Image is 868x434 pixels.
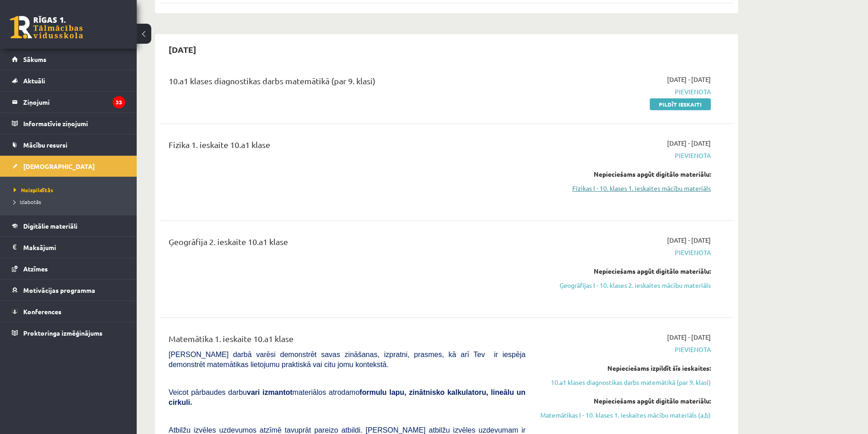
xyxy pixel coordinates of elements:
[14,198,128,206] a: Izlabotās
[169,235,525,252] div: Ģeogrāfija 2. ieskaite 10.a1 klase
[23,265,48,273] span: Atzīmes
[169,332,525,349] div: Matemātika 1. ieskaite 10.a1 klase
[169,138,525,155] div: Fizika 1. ieskaite 10.a1 klase
[23,222,77,230] span: Digitālie materiāli
[23,237,125,258] legend: Maksājumi
[12,258,125,279] a: Atzīmes
[23,141,67,149] span: Mācību resursi
[539,184,711,193] a: Fizikas I - 10. klases 1. ieskaites mācību materiāls
[12,113,125,134] a: Informatīvie ziņojumi
[169,388,525,406] span: Veicot pārbaudes darbu materiālos atrodamo
[12,237,125,258] a: Maksājumi
[539,345,711,354] span: Pievienota
[23,162,95,170] span: [DEMOGRAPHIC_DATA]
[539,410,711,420] a: Matemātikas I - 10. klases 1. ieskaites mācību materiāls (a,b)
[539,396,711,406] div: Nepieciešams apgūt digitālo materiālu:
[12,301,125,322] a: Konferences
[539,281,711,290] a: Ģeogrāfijas I - 10. klases 2. ieskaites mācību materiāls
[12,134,125,155] a: Mācību resursi
[23,329,103,337] span: Proktoringa izmēģinājums
[667,75,711,84] span: [DATE] - [DATE]
[12,70,125,91] a: Aktuāli
[12,92,125,112] a: Ziņojumi33
[667,332,711,342] span: [DATE] - [DATE]
[12,49,125,70] a: Sākums
[650,98,711,110] a: Pildīt ieskaiti
[169,388,525,406] b: formulu lapu, zinātnisko kalkulatoru, lineālu un cirkuli.
[539,378,711,387] a: 10.a1 klases diagnostikas darbs matemātikā (par 9. klasi)
[539,363,711,373] div: Nepieciešams izpildīt šīs ieskaites:
[12,322,125,343] a: Proktoringa izmēģinājums
[113,96,125,108] i: 33
[14,186,128,194] a: Neizpildītās
[539,87,711,97] span: Pievienota
[539,248,711,257] span: Pievienota
[169,75,525,92] div: 10.a1 klases diagnostikas darbs matemātikā (par 9. klasi)
[23,77,45,85] span: Aktuāli
[667,138,711,148] span: [DATE] - [DATE]
[23,307,62,316] span: Konferences
[247,388,293,396] b: vari izmantot
[14,198,41,205] span: Izlabotās
[23,113,125,134] legend: Informatīvie ziņojumi
[23,55,46,63] span: Sākums
[14,186,53,194] span: Neizpildītās
[12,215,125,236] a: Digitālie materiāli
[539,266,711,276] div: Nepieciešams apgūt digitālo materiālu:
[159,39,205,60] h2: [DATE]
[169,351,525,368] span: [PERSON_NAME] darbā varēsi demonstrēt savas zināšanas, izpratni, prasmes, kā arī Tev ir iespēja d...
[12,280,125,301] a: Motivācijas programma
[23,286,95,294] span: Motivācijas programma
[12,156,125,177] a: [DEMOGRAPHIC_DATA]
[539,151,711,160] span: Pievienota
[10,16,83,39] a: Rīgas 1. Tālmācības vidusskola
[667,235,711,245] span: [DATE] - [DATE]
[23,92,125,112] legend: Ziņojumi
[539,169,711,179] div: Nepieciešams apgūt digitālo materiālu:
